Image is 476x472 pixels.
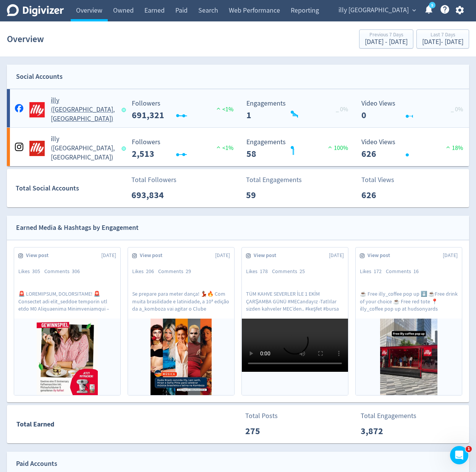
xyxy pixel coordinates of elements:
span: 206 [146,268,154,275]
button: Last 7 Days[DATE]- [DATE] [416,29,469,49]
p: Total Posts [245,411,289,421]
span: [DATE] [215,252,230,259]
a: illy (AU, NZ) undefinedilly ([GEOGRAPHIC_DATA], [GEOGRAPHIC_DATA]) Followers --- Followers 2,513 ... [7,128,469,166]
p: Total Engagements [361,411,416,421]
span: 178 [260,268,268,275]
div: Total Earned [7,419,238,430]
svg: Followers --- [128,100,243,120]
div: Total Social Accounts [16,183,126,194]
span: 25 [300,268,305,275]
svg: Engagements 58 [243,138,357,159]
div: Comments [272,268,309,275]
a: View post[DATE]Likes206Comments29Se prepare para meter dança! 💃🏽🔥 Com muita brasilidade e latinid... [128,247,234,395]
p: 59 [246,188,290,202]
span: 18% [444,144,463,152]
span: Data last synced: 3 Oct 2025, 9:02am (AEST) [122,146,128,151]
text: 5 [431,3,433,8]
span: expand_more [411,7,418,14]
span: [DATE] [101,252,116,259]
span: <1% [215,144,233,152]
iframe: Intercom live chat [450,446,468,464]
span: 100% [326,144,348,152]
div: Comments [44,268,84,275]
button: illy [GEOGRAPHIC_DATA] [336,4,418,16]
a: View post[DATE]Likes305Comments306🚨 LOREMIPSUM, DOLORSITAME! 🚨⁠ Consectet adi elit_seddoe tempori... [14,247,120,395]
p: 3,872 [361,424,405,438]
p: 275 [245,424,289,438]
span: [DATE] [329,252,344,259]
p: 693,834 [131,188,175,202]
img: positive-performance.svg [326,144,334,150]
span: <1% [215,106,233,113]
span: _ 0% [336,106,348,113]
h1: Overview [7,27,44,51]
div: Previous 7 Days [365,32,408,39]
p: 🚨 LOREMIPSUM, DOLORSITAME! 🚨⁠ Consectet adi elit_seddoe temporin utl etdo M0 Aliquaenima Minimven... [18,290,116,312]
p: 626 [361,188,405,202]
img: illy (AU, NZ) undefined [29,141,45,156]
p: Se prepare para meter dança! 💃🏽🔥 Com muita brasilidade e latinidade, a 10ª edição da a_komboza va... [132,290,230,312]
div: [DATE] - [DATE] [422,39,463,46]
span: 306 [72,268,80,275]
span: 16 [413,268,419,275]
svg: Video Views 0 [358,100,472,120]
img: positive-performance.svg [444,144,452,150]
a: View post[DATE]Likes172Comments16☕️ Free illy_coffee pop up ⬇️ ☕️Free drink of your choice ☕️ Fre... [356,247,462,395]
div: Likes [132,268,158,275]
a: 5 [429,2,436,8]
span: View post [254,252,280,259]
div: Last 7 Days [422,32,463,39]
span: View post [26,252,53,259]
div: [DATE] - [DATE] [365,39,408,46]
span: [DATE] [443,252,458,259]
img: illy (AU, NZ) undefined [29,102,45,117]
h5: illy ([GEOGRAPHIC_DATA], [GEOGRAPHIC_DATA]) [51,135,115,162]
span: 1 [466,446,472,452]
span: _ 0% [451,106,463,113]
span: Data last synced: 3 Oct 2025, 9:02am (AEST) [122,108,128,112]
svg: Video Views 626 [358,138,472,159]
p: Total Followers [131,175,176,185]
span: illy [GEOGRAPHIC_DATA] [338,4,409,16]
span: 305 [32,268,40,275]
div: Likes [18,268,44,275]
img: positive-performance.svg [215,106,222,111]
a: View post[DATE]Likes178Comments25TÜM KAHVE SEVERLER İLE 1 EKİM ÇARŞAMBA GÜNÜ #MECandayız -Tatlıla... [242,247,348,395]
div: Earned Media & Hashtags by Engagement [16,222,139,233]
p: Total Engagements [246,175,302,185]
img: positive-performance.svg [215,144,222,150]
div: Likes [246,268,272,275]
div: Comments [158,268,195,275]
h5: illy ([GEOGRAPHIC_DATA], [GEOGRAPHIC_DATA]) [51,96,115,124]
svg: Followers --- [128,138,243,159]
button: Previous 7 Days[DATE] - [DATE] [359,29,413,49]
a: Total EarnedTotal Posts275Total Engagements3,872 [7,405,469,443]
p: Total Views [361,175,405,185]
p: ☕️ Free illy_coffee pop up ⬇️ ☕️Free drink of your choice ☕️ Free red tote 📍 illy_coffee pop up a... [360,290,458,312]
span: View post [368,252,394,259]
span: 172 [374,268,382,275]
div: Paid Accounts [16,458,57,469]
span: View post [140,252,167,259]
span: 29 [186,268,191,275]
p: TÜM KAHVE SEVERLER İLE 1 EKİM ÇARŞAMBA GÜNÜ #MECandayız -Tatlılar sizden kahveler MEC’den.. #keşf... [246,290,344,312]
div: Social Accounts [16,71,63,82]
div: Likes [360,268,386,275]
a: illy (AU, NZ) undefinedilly ([GEOGRAPHIC_DATA], [GEOGRAPHIC_DATA]) Followers --- Followers 691,32... [7,89,469,127]
div: Comments [386,268,423,275]
svg: Engagements 1 [243,100,357,120]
